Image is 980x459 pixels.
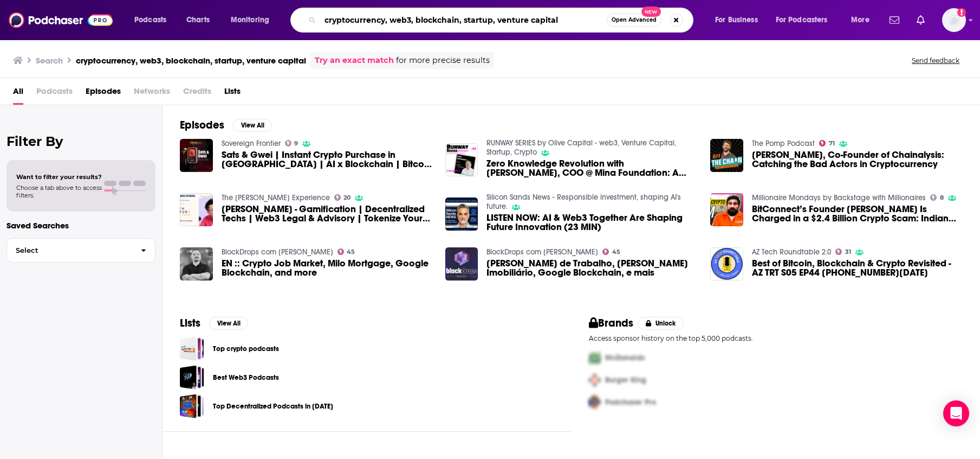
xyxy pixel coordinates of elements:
[222,205,432,223] a: Cris Tran - Gamification | Decentralized Techs | Web3 Legal & Advisory | Tokenize Your Business |...
[486,259,697,277] a: Mercado de Trabalho, Milo Crédito Imobiliário, Google Blockchain, e mais
[7,247,132,254] span: Select
[710,247,743,280] img: Best of Bitcoin, Blockchain & Crypto Revisited - AZ TRT S05 EP44 (260) 12-1-2024
[605,353,645,362] span: McDonalds
[589,334,963,342] p: Access sponsor history on the top 5,000 podcasts.
[222,259,432,277] a: EN :: Crypto Job Market, Milo Mortgage, Google Blockchain, and more
[710,193,743,226] img: BitConnect’s Founder Satish Kumbhani Is Charged in a $2.4 Billion Crypto Scam: Indian Web3 News
[127,11,180,29] button: open menu
[209,317,248,330] button: View All
[445,197,478,231] a: LISTEN NOW: AI & Web3 Together Are Shaping Future Innovation (23 MIN)
[134,82,170,105] span: Networks
[641,7,661,17] span: New
[9,10,113,30] img: Podchaser - Follow, Share and Rate Podcasts
[231,12,269,28] span: Monitoring
[957,8,966,17] svg: Add a profile image
[179,11,216,29] a: Charts
[222,150,432,169] span: Sats & Gwei | Instant Crypto Purchase in [GEOGRAPHIC_DATA] | AI x Blockchain | Bitcoin for Freedo...
[180,139,213,172] a: Sats & Gwei | Instant Crypto Purchase in South Africa | AI x Blockchain | Bitcoin for Freedom | L...
[752,150,963,169] span: [PERSON_NAME], Co-Founder of Chainalysis: Catching the Bad Actors in Cryptocurrency
[183,82,211,105] span: Credits
[715,12,758,28] span: For Business
[710,139,743,172] a: Jonathan Levin, Co-Founder of Chainalysis: Catching the Bad Actors in Cryptocurrency
[285,140,298,146] a: 9
[13,82,23,105] a: All
[486,193,681,211] a: Silicon Sands News - Responsible investment, shaping AI's future.
[222,205,432,223] span: [PERSON_NAME] - Gamification | Decentralized Techs | Web3 Legal & Advisory | Tokenize Your Busine...
[607,14,661,27] button: Open AdvancedNew
[86,82,121,105] a: Episodes
[343,195,351,200] span: 20
[396,54,490,67] span: for more precise results
[224,82,241,105] a: Lists
[294,141,298,146] span: 9
[829,141,835,146] span: 71
[943,400,969,426] div: Open Intercom Messenger
[486,159,697,177] span: Zero Knowledge Revolution with [PERSON_NAME], COO @ Mina Foundation: A Deep Dive into How the Min...
[752,205,963,223] a: BitConnect’s Founder Satish Kumbhani Is Charged in a $2.4 Billion Crypto Scam: Indian Web3 News
[638,317,684,330] button: Unlock
[180,394,204,418] a: Top Decentralized Podcasts in 2022
[912,11,929,29] a: Show notifications dropdown
[338,248,355,255] a: 45
[845,250,851,254] span: 31
[222,247,333,257] a: BlockDrops com Maurício Magaldi
[605,375,646,385] span: Burger King
[486,213,697,232] a: LISTEN NOW: AI & Web3 Together Are Shaping Future Innovation (23 MIN)
[7,238,155,263] button: Select
[486,247,598,257] a: BlockDrops com Maurício Magaldi
[602,248,620,255] a: 45
[445,247,478,280] img: Mercado de Trabalho, Milo Crédito Imobiliário, Google Blockchain, e mais
[486,259,697,277] span: [PERSON_NAME] de Trabalho, [PERSON_NAME] Imobiliário, Google Blockchain, e mais
[851,12,869,28] span: More
[334,194,351,201] a: 20
[7,220,155,231] p: Saved Searches
[589,316,634,330] h2: Brands
[752,193,926,202] a: Millionaire Mondays by Backstage with Millionaires
[930,194,944,201] a: 8
[36,55,63,66] h3: Search
[612,250,620,254] span: 45
[942,8,966,32] span: Logged in as cmand-c
[612,17,657,23] span: Open Advanced
[752,205,963,223] span: BitConnect’s Founder [PERSON_NAME] Is Charged in a $2.4 Billion Crypto Scam: Indian Web3 News
[486,159,697,177] a: Zero Knowledge Revolution with Kurt Hemecker, COO @ Mina Foundation: A Deep Dive into How the Min...
[180,365,204,390] a: Best Web3 Podcasts
[222,150,432,169] a: Sats & Gwei | Instant Crypto Purchase in South Africa | AI x Blockchain | Bitcoin for Freedom | L...
[942,8,966,32] button: Show profile menu
[769,11,843,29] button: open menu
[752,150,963,169] a: Jonathan Levin, Co-Founder of Chainalysis: Catching the Bad Actors in Cryptocurrency
[7,133,155,149] h2: Filter By
[233,119,272,132] button: View All
[315,54,394,67] a: Try an exact match
[180,336,204,361] a: Top crypto podcasts
[708,11,771,29] button: open menu
[180,247,213,280] img: EN :: Crypto Job Market, Milo Mortgage, Google Blockchain, and more
[486,138,676,157] a: RUNWAY SERIES by Olive Capital - web3, Venture Capital, Startup, Crypto
[776,12,828,28] span: For Podcasters
[752,247,831,257] a: AZ Tech Roundtable 2.0
[885,11,904,29] a: Show notifications dropdown
[940,195,944,200] span: 8
[36,82,73,105] span: Podcasts
[585,369,605,391] img: Second Pro Logo
[223,11,283,29] button: open menu
[585,347,605,369] img: First Pro Logo
[835,248,851,255] a: 31
[76,55,306,66] h3: cryptocurrency, web3, blockchain, startup, venture capital
[180,118,224,132] h2: Episodes
[843,11,883,29] button: open menu
[180,193,213,226] img: Cris Tran - Gamification | Decentralized Techs | Web3 Legal & Advisory | Tokenize Your Business |...
[16,184,102,199] span: Choose a tab above to access filters.
[585,391,605,413] img: Third Pro Logo
[222,139,281,148] a: Sovereign Frontier
[320,11,607,29] input: Search podcasts, credits, & more...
